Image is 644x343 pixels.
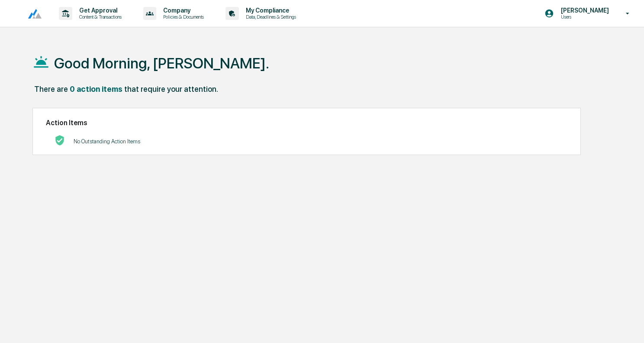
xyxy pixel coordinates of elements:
p: My Compliance [239,7,300,14]
p: Company [156,7,208,14]
p: [PERSON_NAME] [554,7,613,14]
p: Policies & Documents [156,14,208,20]
img: logo [21,8,42,19]
p: Content & Transactions [72,14,126,20]
h1: Good Morning, [PERSON_NAME]. [54,55,269,72]
div: 0 action items [70,84,122,94]
img: No Actions logo [55,135,65,146]
p: No Outstanding Action Items [74,138,140,145]
p: Users [554,14,613,20]
div: There are [34,84,68,94]
p: Get Approval [72,7,126,14]
h2: Action Items [46,119,567,127]
div: that require your attention. [124,84,218,94]
p: Data, Deadlines & Settings [239,14,300,20]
